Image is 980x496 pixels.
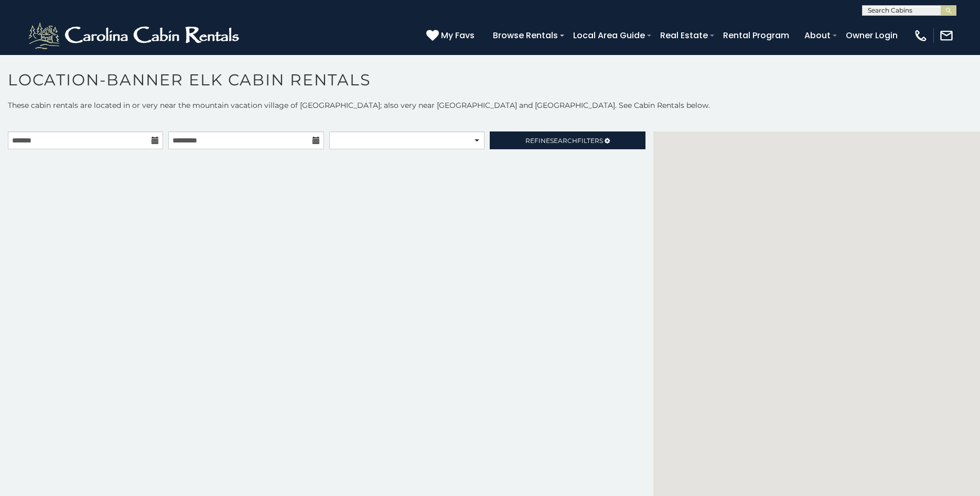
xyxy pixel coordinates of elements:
[426,29,477,42] a: My Favs
[799,26,836,45] a: About
[568,26,650,45] a: Local Area Guide
[26,20,244,51] img: White-1-2.png
[550,137,577,145] span: Search
[488,26,563,45] a: Browse Rentals
[441,29,475,42] span: My Favs
[655,26,713,45] a: Real Estate
[939,28,954,43] img: mail-regular-white.png
[841,26,903,45] a: Owner Login
[913,28,928,43] img: phone-regular-white.png
[490,131,645,149] a: RefineSearchFilters
[525,137,603,145] span: Refine Filters
[718,26,794,45] a: Rental Program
